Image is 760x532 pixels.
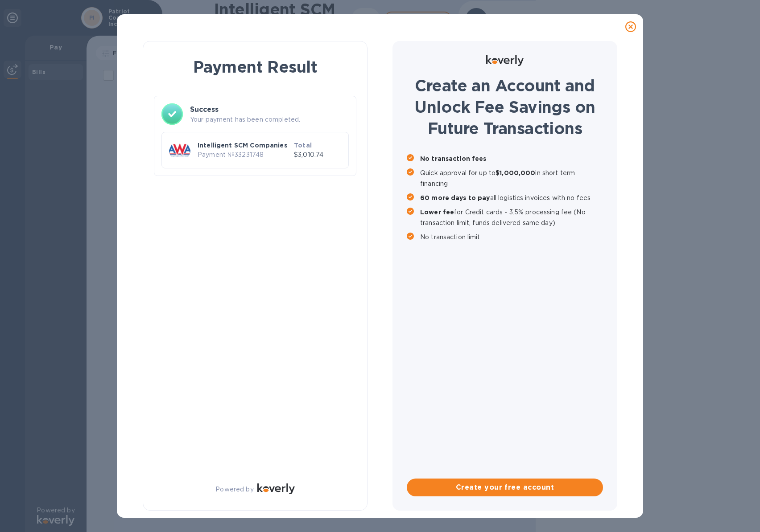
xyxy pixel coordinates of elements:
b: Total [294,142,312,149]
p: No transaction limit [420,232,603,242]
b: $1,000,000 [496,169,535,176]
p: for Credit cards - 3.5% processing fee (No transaction limit, funds delivered same day) [420,207,603,228]
b: No transaction fees [420,155,487,162]
img: Logo [257,483,295,494]
p: Powered by [215,485,253,494]
p: Intelligent SCM Companies [198,141,290,150]
p: Payment № 33231748 [198,150,290,160]
h1: Payment Result [157,56,353,78]
p: all logistics invoices with no fees [420,192,603,203]
p: Quick approval for up to in short term financing [420,168,603,189]
p: Your payment has been completed. [190,115,349,124]
b: 60 more days to pay [420,194,490,201]
button: Create your free account [407,479,603,496]
h3: Success [190,104,349,115]
img: Logo [486,55,524,66]
span: Create your free account [414,482,596,493]
b: Lower fee [420,209,454,216]
h1: Create an Account and Unlock Fee Savings on Future Transactions [407,75,603,139]
p: $3,010.74 [294,150,341,160]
